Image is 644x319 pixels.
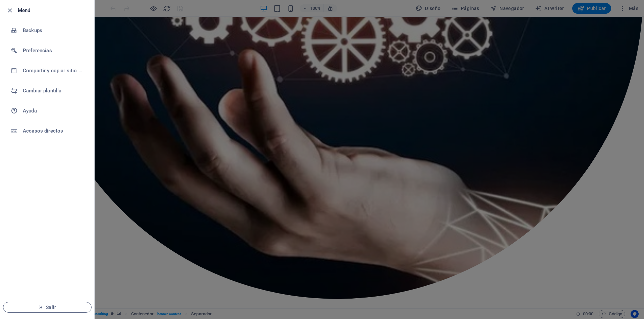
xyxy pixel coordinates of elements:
[9,305,86,310] span: Salir
[23,87,85,95] h6: Cambiar plantilla
[23,127,85,135] h6: Accesos directos
[23,47,85,55] h6: Preferencias
[3,302,92,313] button: Salir
[23,26,85,34] h6: Backups
[18,6,89,14] h6: Menú
[23,107,85,115] h6: Ayuda
[0,101,94,121] a: Ayuda
[23,67,85,75] h6: Compartir y copiar sitio web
